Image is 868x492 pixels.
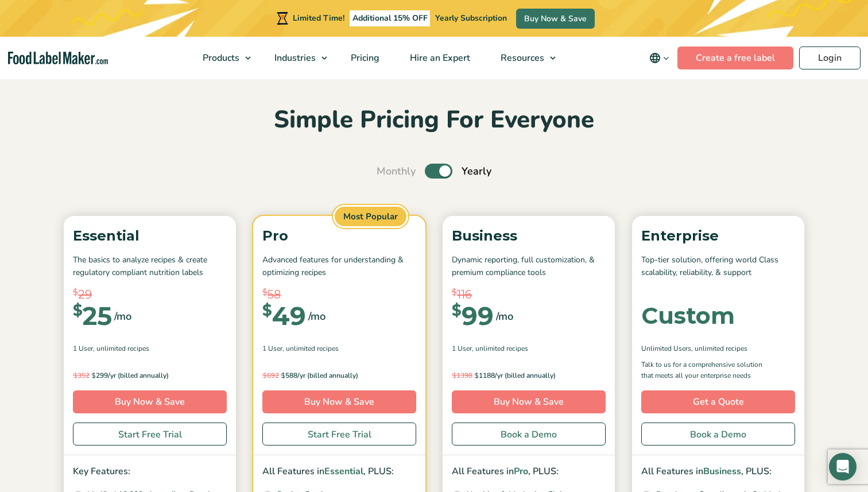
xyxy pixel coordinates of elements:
[497,52,545,64] span: Resources
[262,303,306,328] div: 49
[73,423,227,445] a: Start Free Trial
[641,359,773,381] p: Talk to us for a comprehensive solution that meets all your enterprise needs
[641,254,795,280] p: Top-tier solution, offering world Class scalability, reliability, & support
[73,464,227,479] p: Key Features:
[262,464,416,479] p: All Features in , PLUS:
[457,286,472,303] span: 116
[73,370,227,381] p: 299/yr (billed annually)
[452,343,472,354] span: 1 User
[78,286,92,303] span: 29
[452,371,456,379] span: $
[641,464,795,479] p: All Features in , PLUS:
[271,52,317,64] span: Industries
[259,37,333,79] a: Industries
[268,286,281,303] span: 58
[406,52,471,64] span: Hire an Expert
[293,13,344,24] span: Limited Time!
[641,423,795,445] a: Book a Demo
[829,453,857,481] div: Open Intercom Messenger
[199,52,241,64] span: Products
[58,104,810,136] h2: Simple Pricing For Everyone
[425,164,452,179] label: Toggle
[462,164,491,179] span: Yearly
[262,303,272,318] span: $
[435,13,507,24] span: Yearly Subscription
[333,205,408,228] span: Most Popular
[188,37,257,79] a: Products
[73,303,83,318] span: $
[73,390,227,413] a: Buy Now & Save
[282,343,339,354] span: , Unlimited Recipes
[641,390,795,413] a: Get a Quote
[395,37,483,79] a: Hire an Expert
[452,225,606,247] p: Business
[350,10,431,26] span: Additional 15% OFF
[73,303,112,328] div: 25
[452,390,606,413] a: Buy Now & Save
[262,343,282,354] span: 1 User
[262,254,416,280] p: Advanced features for understanding & optimizing recipes
[91,371,96,379] span: $
[262,371,279,380] del: 692
[452,254,606,280] p: Dynamic reporting, full customization, & premium compliance tools
[93,343,149,354] span: , Unlimited Recipes
[452,464,606,479] p: All Features in , PLUS:
[452,423,606,445] a: Book a Demo
[114,308,131,324] span: /mo
[73,286,78,299] span: $
[73,343,93,354] span: 1 User
[691,343,747,354] span: , Unlimited Recipes
[677,47,793,69] a: Create a free label
[262,371,267,379] span: $
[324,465,363,478] span: Essential
[514,465,528,478] span: Pro
[262,423,416,445] a: Start Free Trial
[262,370,416,381] p: 588/yr (billed annually)
[516,9,595,29] a: Buy Now & Save
[377,164,416,179] span: Monthly
[347,52,381,64] span: Pricing
[262,390,416,413] a: Buy Now & Save
[73,225,227,247] p: Essential
[486,37,561,79] a: Resources
[73,371,90,380] del: 352
[703,465,741,478] span: Business
[452,286,457,299] span: $
[452,370,606,381] p: 1188/yr (billed annually)
[336,37,392,79] a: Pricing
[452,371,472,380] del: 1398
[474,371,479,379] span: $
[262,225,416,247] p: Pro
[308,308,325,324] span: /mo
[496,308,513,324] span: /mo
[73,371,77,379] span: $
[452,303,462,318] span: $
[799,47,861,69] a: Login
[641,225,795,247] p: Enterprise
[641,343,691,354] span: Unlimited Users
[472,343,528,354] span: , Unlimited Recipes
[73,254,227,280] p: The basics to analyze recipes & create regulatory compliant nutrition labels
[281,371,285,379] span: $
[452,303,494,328] div: 99
[262,286,268,299] span: $
[641,304,735,327] div: Custom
